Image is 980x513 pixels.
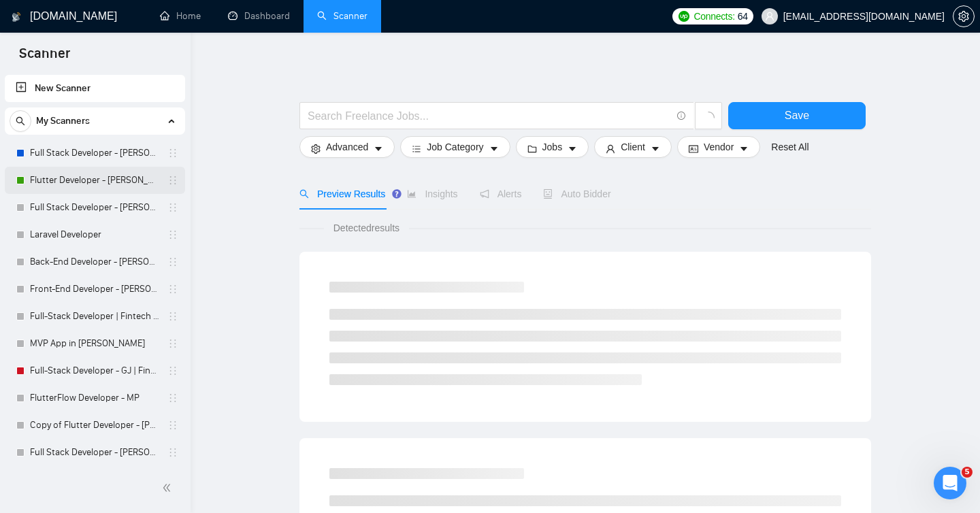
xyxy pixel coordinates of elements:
button: barsJob Categorycaret-down [400,136,510,158]
button: folderJobscaret-down [516,136,589,158]
button: go back [9,5,35,31]
a: Full Stack Developer - [PERSON_NAME] [30,194,159,221]
span: holder [167,338,178,349]
button: setting [953,5,975,27]
a: Full-Stack Developer | Fintech SaaS System [30,303,159,330]
a: homeHome [160,10,201,22]
span: holder [167,256,178,267]
img: logo [12,6,21,28]
div: Close [239,5,263,30]
h1: Dima [66,7,93,17]
span: caret-down [651,144,660,154]
button: settingAdvancedcaret-down [299,136,395,158]
span: Job Category [427,139,483,154]
div: First of all, thanks for your previous feedback - I appreciate that and will take it into conside... [22,326,212,486]
div: dinesh@dexbytes.com says… [11,220,261,264]
span: search [299,189,309,199]
span: Alerts [480,188,522,199]
img: upwork-logo.png [679,11,689,22]
span: holder [167,202,178,213]
span: 5 [962,467,973,478]
a: searchScanner [317,10,367,22]
span: Detected results [324,220,409,235]
span: Insights [407,188,457,199]
span: double-left [162,481,176,495]
a: Full Stack Developer - [PERSON_NAME] [30,139,159,167]
span: holder [167,365,178,376]
span: holder [167,420,178,431]
button: Gif picker [65,409,76,420]
a: Full Stack Developer - [PERSON_NAME] [30,439,159,466]
span: holder [167,447,178,458]
span: user [765,12,774,21]
div: dinesh@dexbytes.com says… [11,264,261,318]
a: setting [953,11,975,22]
div: dinesh@dexbytes.com says… [11,25,261,189]
button: Start recording [86,409,97,420]
button: search [10,110,31,132]
a: MVP App in [PERSON_NAME] [30,330,159,357]
span: Client [621,139,645,154]
input: Search Freelance Jobs... [308,107,671,125]
div: that's why I am confused that how it is working? [60,228,250,254]
button: userClientcaret-down [594,136,672,158]
span: bars [412,144,421,154]
a: Back-End Developer - [PERSON_NAME] [30,248,159,276]
p: Active 5h ago [66,17,127,31]
div: Tooltip anchor [391,188,403,200]
a: FlutterFlow Developer - MP [30,384,159,412]
button: idcardVendorcaret-down [677,136,760,158]
div: dinesh@dexbytes.com says… [11,188,261,220]
a: dashboardDashboard [228,10,290,22]
a: Flutter Developer - [PERSON_NAME] [30,167,159,194]
span: setting [311,144,321,154]
button: Emoji picker [43,409,54,420]
span: My Scanners [36,107,90,135]
div: First of all, thanks for your previous feedback - I appreciate that and will take it into conside... [11,318,223,494]
iframe: Intercom live chat [934,467,966,499]
span: holder [167,175,178,186]
span: Advanced [326,139,368,154]
span: info-circle [677,112,686,120]
a: Full-Stack Developer - GJ | Fintech SaaS System [30,357,159,384]
span: search [10,116,31,126]
button: Home [213,5,239,31]
span: caret-down [568,144,577,154]
div: there was not any blue bar in between [55,188,261,218]
span: folder [527,144,537,154]
button: Upload attachment [21,409,32,420]
span: caret-down [489,144,499,154]
div: there was not any blue bar in between [66,197,250,210]
span: Jobs [542,139,563,154]
span: holder [167,148,178,159]
span: area-chart [407,189,416,199]
span: Preview Results [299,188,385,199]
div: are you able to see the shared screenshot? [60,272,250,299]
a: New Scanner [16,75,174,102]
span: Save [785,107,809,124]
a: Front-End Developer - [PERSON_NAME] [30,276,159,303]
li: New Scanner [5,75,185,102]
li: My Scanners [5,107,185,466]
span: caret-down [739,144,749,154]
span: holder [167,393,178,403]
span: holder [167,311,178,322]
span: user [606,144,615,154]
a: Reset All [771,139,808,154]
button: Save [728,102,866,129]
div: are you able to see the shared screenshot? [49,264,261,307]
span: Auto Bidder [543,188,610,199]
span: Vendor [704,139,734,154]
span: caret-down [374,144,383,154]
img: Profile image for Dima [39,7,61,29]
span: idcard [689,144,698,154]
a: Laravel Developer [30,221,159,248]
span: Connects: [693,9,734,24]
button: Send a message… [233,403,255,425]
span: holder [167,229,178,240]
div: Dima says… [11,318,261,495]
span: 64 [738,9,748,24]
span: robot [543,189,553,199]
span: notification [480,189,489,199]
div: that's why I am confused that how it is working? [49,220,261,263]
